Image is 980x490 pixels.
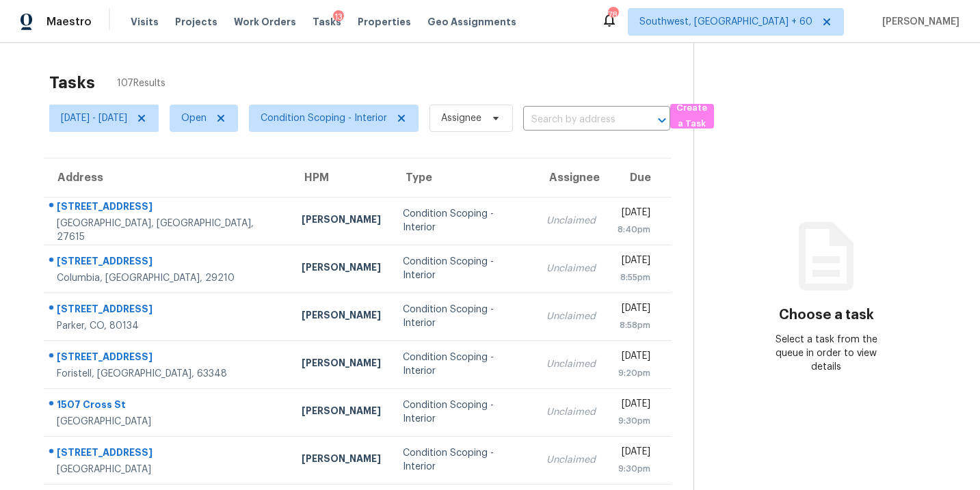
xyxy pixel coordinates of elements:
div: 1507 Cross St [57,398,280,415]
div: [STREET_ADDRESS] [57,446,280,463]
div: 8:40pm [618,223,650,236]
div: [GEOGRAPHIC_DATA] [57,415,280,428]
div: 9:30pm [618,414,650,428]
div: [PERSON_NAME] [302,308,381,325]
div: Unclaimed [546,262,596,275]
span: Create a Task [677,100,707,132]
div: [PERSON_NAME] [302,260,381,277]
h3: Choose a task [779,308,874,322]
div: [DATE] [618,397,650,414]
span: Geo Assignments [427,15,516,29]
span: Open [181,111,207,125]
div: [STREET_ADDRESS] [57,254,280,271]
div: Unclaimed [546,214,596,228]
input: Search by address [523,109,632,131]
div: 8:58pm [618,318,650,332]
div: Columbia, [GEOGRAPHIC_DATA], 29210 [57,271,280,285]
div: Unclaimed [546,405,596,419]
div: [GEOGRAPHIC_DATA] [57,463,280,476]
div: Condition Scoping - Interior [403,446,525,474]
span: Work Orders [234,15,296,29]
div: 784 [608,8,618,22]
div: [PERSON_NAME] [302,356,381,373]
span: Maestro [47,15,92,29]
div: Foristell, [GEOGRAPHIC_DATA], 63348 [57,367,280,381]
button: Create a Task [670,104,714,128]
span: Visits [131,15,159,29]
div: Unclaimed [546,357,596,371]
div: [DATE] [618,445,650,462]
span: [DATE] - [DATE] [61,111,127,125]
th: Due [607,159,672,197]
span: [PERSON_NAME] [877,15,959,29]
div: Select a task from the queue in order to view details [760,333,892,374]
div: [STREET_ADDRESS] [57,302,280,319]
button: Open [652,111,672,130]
span: Tasks [313,17,341,27]
div: 9:30pm [618,462,650,476]
span: Southwest, [GEOGRAPHIC_DATA] + 60 [639,15,812,29]
span: 107 Results [117,77,165,90]
span: Properties [358,15,411,29]
th: Assignee [535,159,607,197]
div: [STREET_ADDRESS] [57,350,280,367]
div: [PERSON_NAME] [302,213,381,230]
span: Projects [175,15,217,29]
div: [DATE] [618,301,650,318]
div: [PERSON_NAME] [302,452,381,469]
th: HPM [291,159,392,197]
span: Condition Scoping - Interior [261,111,387,125]
div: Unclaimed [546,310,596,323]
th: Type [392,159,535,197]
div: [DATE] [618,349,650,366]
div: 9:20pm [618,366,650,380]
div: Condition Scoping - Interior [403,303,525,330]
th: Address [44,159,291,197]
h2: Tasks [49,76,95,90]
div: [DATE] [618,254,650,271]
div: 8:55pm [618,271,650,284]
div: [STREET_ADDRESS] [57,200,280,217]
div: Condition Scoping - Interior [403,207,525,234]
div: [GEOGRAPHIC_DATA], [GEOGRAPHIC_DATA], 27615 [57,217,280,244]
div: Parker, CO, 80134 [57,319,280,333]
div: Condition Scoping - Interior [403,255,525,282]
div: [PERSON_NAME] [302,404,381,421]
div: Condition Scoping - Interior [403,398,525,426]
div: Condition Scoping - Interior [403,351,525,378]
div: 13 [333,10,344,24]
span: Assignee [441,111,481,125]
div: Unclaimed [546,453,596,467]
div: [DATE] [618,206,650,223]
